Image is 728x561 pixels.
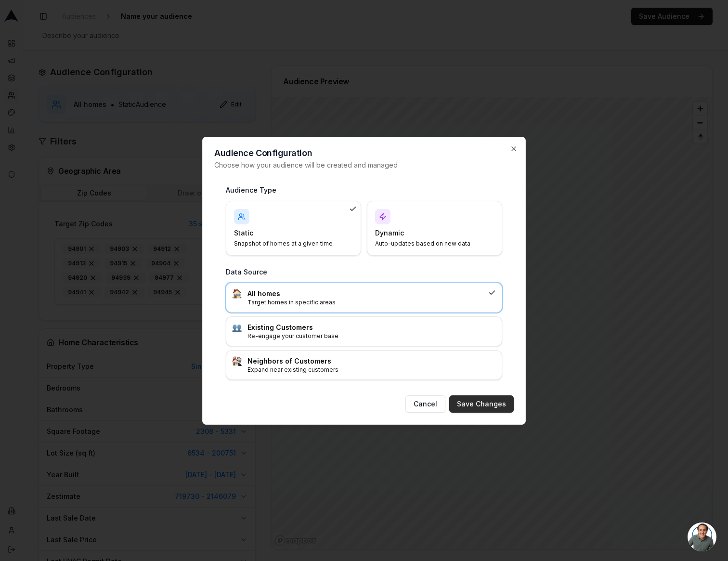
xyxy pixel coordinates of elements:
h4: Dynamic [375,228,482,238]
img: :house_buildings: [232,356,242,366]
h3: All homes [247,289,484,299]
div: DynamicAuto-updates based on new data [367,201,502,256]
img: :busts_in_silhouette: [232,323,242,332]
img: :house: [232,289,242,299]
h3: Existing Customers [247,323,496,332]
h3: Data Source [226,267,502,277]
p: Expand near existing customers [247,366,496,374]
p: Target homes in specific areas [247,299,484,306]
button: Cancel [405,395,445,413]
h3: Audience Type [226,185,502,195]
div: StaticSnapshot of homes at a given time [226,201,361,256]
button: Save Changes [449,395,514,413]
p: Auto-updates based on new data [375,240,482,248]
h3: Neighbors of Customers [247,356,496,366]
p: Snapshot of homes at a given time [234,240,341,248]
h2: Audience Configuration [214,149,514,157]
h4: Static [234,228,341,238]
p: Choose how your audience will be created and managed [214,160,514,170]
div: :busts_in_silhouette:Existing CustomersRe-engage your customer base [226,316,502,346]
p: Re-engage your customer base [247,332,496,340]
div: :house:All homesTarget homes in specific areas [226,283,502,313]
div: :house_buildings:Neighbors of CustomersExpand near existing customers [226,350,502,380]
